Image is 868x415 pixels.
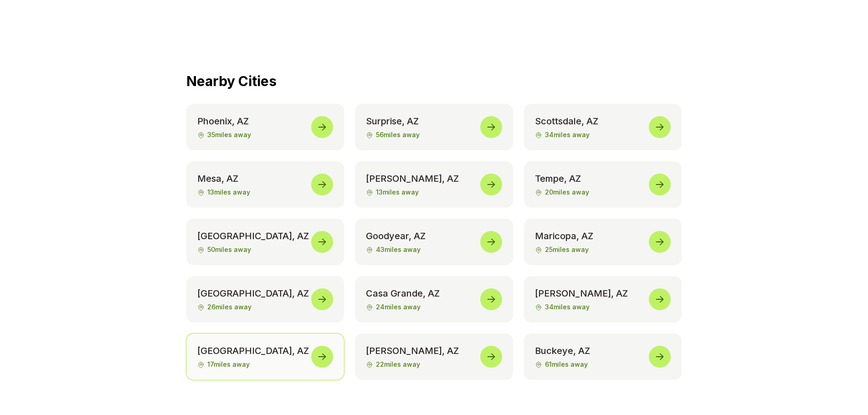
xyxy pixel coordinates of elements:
[197,287,334,300] strong: [GEOGRAPHIC_DATA] , AZ
[197,245,334,254] span: 50 miles away
[197,230,334,242] strong: [GEOGRAPHIC_DATA] , AZ
[355,104,513,150] a: Surprise, AZ56miles away
[366,287,502,300] strong: Casa Grande , AZ
[197,172,334,185] strong: Mesa , AZ
[197,360,334,369] span: 17 miles away
[535,115,671,128] strong: Scottsdale , AZ
[186,161,344,208] a: Mesa, AZ13miles away
[197,130,334,139] span: 35 miles away
[535,302,671,312] span: 34 miles away
[524,104,682,150] a: Scottsdale, AZ34miles away
[366,115,502,128] strong: Surprise , AZ
[186,73,682,89] h2: Nearby Cities
[355,276,513,323] a: Casa Grande, AZ24miles away
[366,344,502,357] strong: [PERSON_NAME] , AZ
[197,188,334,197] span: 13 miles away
[366,188,502,197] span: 13 miles away
[535,287,671,300] strong: [PERSON_NAME] , AZ
[186,104,344,150] a: Phoenix, AZ35miles away
[524,333,682,380] a: Buckeye, AZ61miles away
[197,115,334,128] strong: Phoenix , AZ
[366,302,502,312] span: 24 miles away
[535,344,671,357] strong: Buckeye , AZ
[535,245,671,254] span: 25 miles away
[186,219,344,265] a: [GEOGRAPHIC_DATA], AZ50miles away
[186,276,344,323] a: [GEOGRAPHIC_DATA], AZ26miles away
[197,344,334,357] strong: [GEOGRAPHIC_DATA] , AZ
[366,245,502,254] span: 43 miles away
[524,219,682,265] a: Maricopa, AZ25miles away
[366,230,502,242] strong: Goodyear , AZ
[524,276,682,323] a: [PERSON_NAME], AZ34miles away
[535,230,671,242] strong: Maricopa , AZ
[366,172,502,185] strong: [PERSON_NAME] , AZ
[197,302,334,312] span: 26 miles away
[535,130,671,139] span: 34 miles away
[186,333,344,380] a: [GEOGRAPHIC_DATA], AZ17miles away
[355,161,513,208] a: [PERSON_NAME], AZ13miles away
[524,161,682,208] a: Tempe, AZ20miles away
[355,219,513,265] a: Goodyear, AZ43miles away
[355,333,513,380] a: [PERSON_NAME], AZ22miles away
[366,360,502,369] span: 22 miles away
[535,188,671,197] span: 20 miles away
[366,130,502,139] span: 56 miles away
[535,360,671,369] span: 61 miles away
[535,172,671,185] strong: Tempe , AZ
